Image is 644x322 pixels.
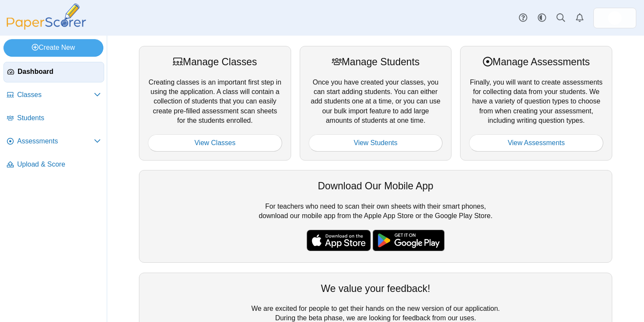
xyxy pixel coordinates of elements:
[608,11,622,25] span: Casey Shaffer
[3,24,89,31] a: PaperScorer
[3,85,104,106] a: Classes
[148,282,603,295] div: We value your feedback!
[18,67,100,76] span: Dashboard
[17,113,101,123] span: Students
[3,108,104,129] a: Students
[309,134,443,152] a: View Students
[460,46,612,161] div: Finally, you will want to create assessments for collecting data from your students. We have a va...
[608,11,622,25] img: ps.08Dk8HiHb5BR1L0X
[570,9,589,27] a: Alerts
[300,46,452,161] div: Once you have created your classes, you can start adding students. You can either add students on...
[148,55,282,69] div: Manage Classes
[3,131,104,152] a: Assessments
[139,46,291,161] div: Creating classes is an important first step in using the application. A class will contain a coll...
[593,8,636,28] a: ps.08Dk8HiHb5BR1L0X
[373,230,445,251] img: google-play-badge.png
[3,155,104,175] a: Upload & Score
[17,160,101,169] span: Upload & Score
[148,179,603,193] div: Download Our Mobile App
[469,134,603,152] a: View Assessments
[17,137,94,146] span: Assessments
[3,62,104,82] a: Dashboard
[17,90,94,100] span: Classes
[139,170,612,263] div: For teachers who need to scan their own sheets with their smart phones, download our mobile app f...
[3,3,89,30] img: PaperScorer
[307,230,371,251] img: apple-store-badge.svg
[3,39,103,56] a: Create New
[309,55,443,69] div: Manage Students
[148,134,282,152] a: View Classes
[469,55,603,69] div: Manage Assessments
